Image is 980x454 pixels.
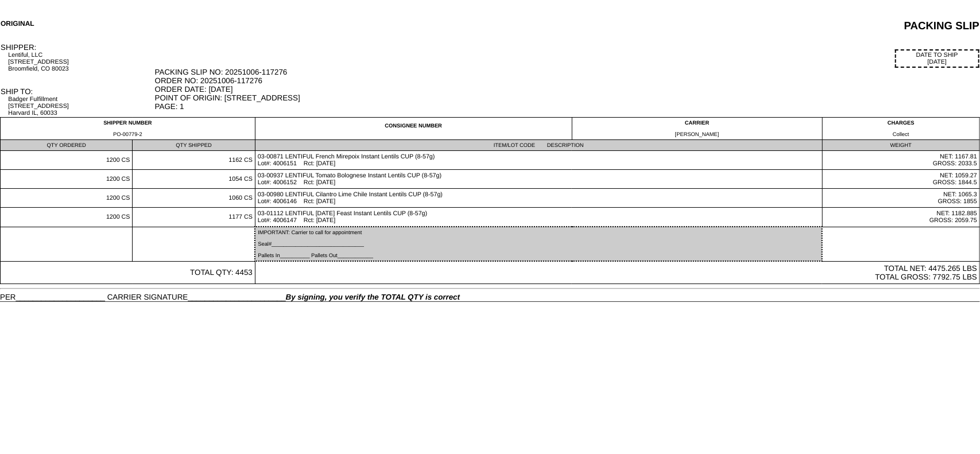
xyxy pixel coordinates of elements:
td: NET: 1182.885 GROSS: 2059.75 [822,208,979,227]
td: 1054 CS [133,170,255,189]
td: 1177 CS [133,208,255,227]
td: QTY SHIPPED [133,140,255,151]
div: PACKING SLIP [307,20,979,32]
div: SHIPPER: [1,43,154,52]
td: NET: 1167.81 GROSS: 2033.5 [822,151,979,170]
td: 1200 CS [1,151,133,170]
div: SHIP TO: [1,87,154,96]
div: PO-00779-2 [3,131,253,137]
td: CONSIGNEE NUMBER [255,118,572,140]
td: NET: 1065.3 GROSS: 1855 [822,189,979,208]
div: DATE TO SHIP [DATE] [895,49,979,68]
span: By signing, you verify the TOTAL QTY is correct [286,293,460,301]
td: WEIGHT [822,140,979,151]
td: ITEM/LOT CODE DESCRIPTION [255,140,822,151]
td: CARRIER [572,118,822,140]
td: TOTAL NET: 4475.265 LBS TOTAL GROSS: 7792.75 LBS [255,261,979,284]
td: 03-00871 LENTIFUL French Mirepoix Instant Lentils CUP (8-57g) Lot#: 4006151 Rct: [DATE] [255,151,822,170]
div: Lentiful, LLC [STREET_ADDRESS] Broomfield, CO 80023 [8,52,153,72]
td: 03-00980 LENTIFUL Cilantro Lime Chile Instant Lentils CUP (8-57g) Lot#: 4006146 Rct: [DATE] [255,189,822,208]
td: 1200 CS [1,189,133,208]
td: IMPORTANT: Carrier to call for appointment Seal#_______________________________ Pallets In_______... [255,227,822,261]
td: 1200 CS [1,208,133,227]
td: QTY ORDERED [1,140,133,151]
td: 03-01112 LENTIFUL [DATE] Feast Instant Lentils CUP (8-57g) Lot#: 4006147 Rct: [DATE] [255,208,822,227]
td: 1060 CS [133,189,255,208]
td: SHIPPER NUMBER [1,118,255,140]
td: 03-00937 LENTIFUL Tomato Bolognese Instant Lentils CUP (8-57g) Lot#: 4006152 Rct: [DATE] [255,170,822,189]
div: PACKING SLIP NO: 20251006-117276 ORDER NO: 20251006-117276 ORDER DATE: [DATE] POINT OF ORIGIN: [S... [155,68,979,111]
td: NET: 1059.27 GROSS: 1844.5 [822,170,979,189]
td: TOTAL QTY: 4453 [1,261,255,284]
td: CHARGES [822,118,979,140]
div: Collect [825,131,977,137]
div: Badger Fulfillment [STREET_ADDRESS] Harvard IL, 60033 [8,96,153,117]
div: [PERSON_NAME] [575,131,820,137]
td: 1200 CS [1,170,133,189]
td: 1162 CS [133,151,255,170]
